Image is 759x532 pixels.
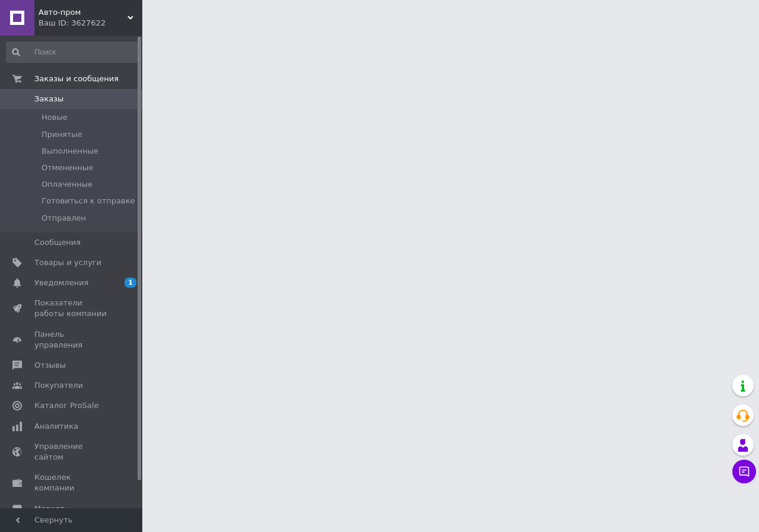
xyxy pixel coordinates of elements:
[42,146,98,157] span: Выполненные
[34,360,66,371] span: Отзывы
[42,129,82,140] span: Принятые
[6,42,140,63] input: Поиск
[42,112,68,123] span: Новые
[42,179,93,190] span: Оплаченные
[34,380,83,391] span: Покупатели
[39,18,142,28] div: Ваш ID: 3627622
[34,298,110,319] span: Показатели работы компании
[34,441,110,463] span: Управление сайтом
[34,329,110,351] span: Панель управления
[34,504,65,514] span: Маркет
[34,472,110,493] span: Кошелек компании
[42,196,135,206] span: Готовиться к отправке
[34,237,81,248] span: Сообщения
[34,257,101,268] span: Товары и услуги
[34,74,119,84] span: Заказы и сообщения
[42,163,93,173] span: Отмененные
[34,400,98,411] span: Каталог ProSale
[34,94,63,104] span: Заказы
[42,213,86,224] span: Отправлен
[732,460,756,483] button: Чат с покупателем
[125,278,136,288] span: 1
[39,7,127,18] span: Авто-пром
[34,278,88,288] span: Уведомления
[34,421,78,432] span: Аналитика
